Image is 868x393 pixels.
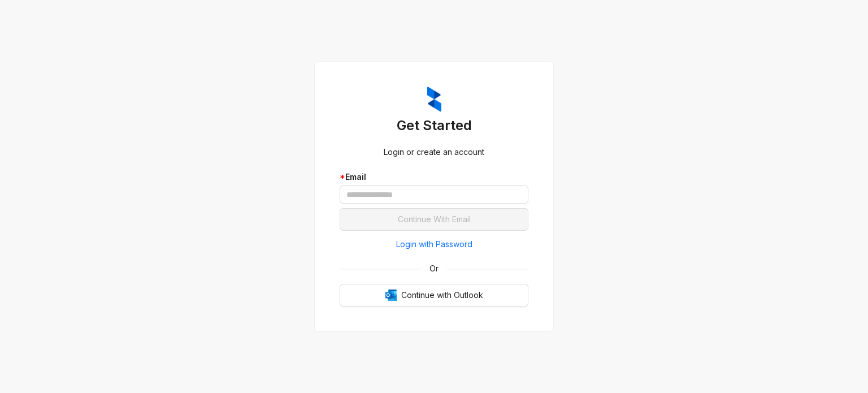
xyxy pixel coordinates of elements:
div: Email [340,171,528,183]
div: Login or create an account [340,146,528,158]
span: Continue with Outlook [401,289,483,301]
img: ZumaIcon [427,87,441,113]
button: OutlookContinue with Outlook [340,284,528,306]
button: Continue With Email [340,208,528,231]
h3: Get Started [340,116,528,135]
button: Login with Password [340,235,528,253]
span: Login with Password [396,238,472,251]
img: Outlook [385,290,397,301]
span: Or [422,262,446,275]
